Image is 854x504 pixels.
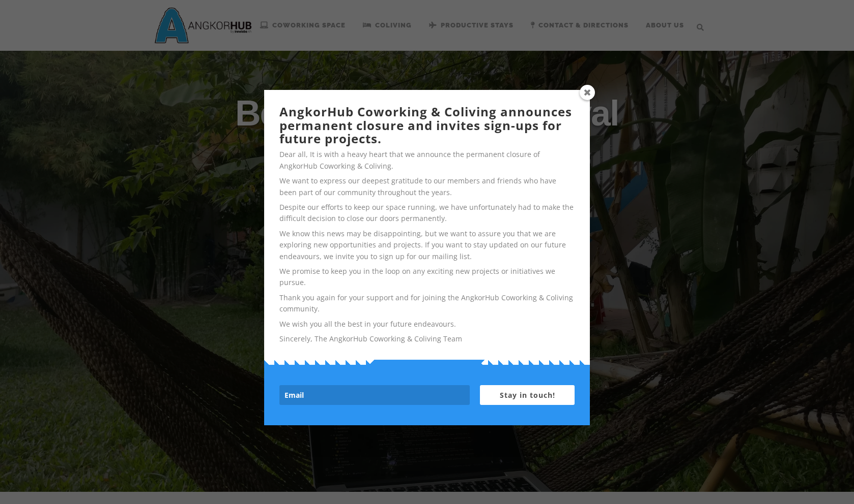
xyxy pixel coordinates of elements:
[500,390,555,400] span: Stay in touch!
[279,385,470,405] input: Email
[279,333,575,344] p: Sincerely, The AngkorHub Coworking & Coliving Team
[279,266,575,289] p: We promise to keep you in the loop on any exciting new projects or initiatives we pursue.
[279,228,575,262] p: We know this news may be disappointing, but we want to assure you that we are exploring new oppor...
[279,202,575,225] p: Despite our efforts to keep our space running, we have unfortunately had to make the difficult de...
[480,385,575,405] button: Stay in touch!
[279,292,575,315] p: Thank you again for your support and for joining the AngkorHub Coworking & Coliving community.
[279,105,575,145] h2: AngkorHub Coworking & Coliving announces permanent closure and invites sign-ups for future projects.
[279,149,575,172] p: Dear all, It is with a heavy heart that we announce the permanent closure of AngkorHub Coworking ...
[279,319,575,330] p: We wish you all the best in your future endeavours.
[279,175,575,198] p: We want to express our deepest gratitude to our members and friends who have been part of our com...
